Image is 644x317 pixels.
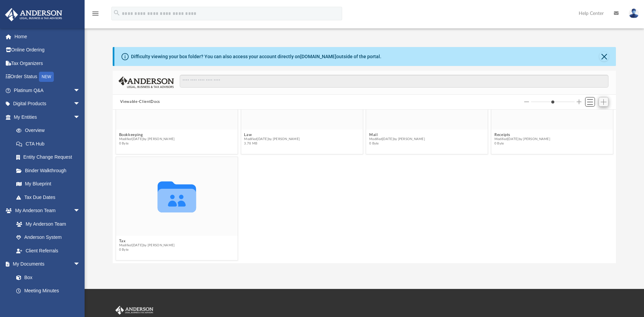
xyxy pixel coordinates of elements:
span: Modified [DATE] by [PERSON_NAME] [494,137,550,141]
button: Decrease column size [524,99,529,104]
i: menu [91,9,99,18]
a: Digital Productsarrow_drop_down [5,97,90,111]
button: Close [599,52,609,61]
a: CTA Hub [9,137,90,151]
a: My Blueprint [9,177,87,191]
a: Entity Change Request [9,151,90,164]
span: arrow_drop_down [73,97,87,111]
img: User Pic [629,8,639,18]
span: 3.78 MB [244,141,300,146]
a: Home [5,30,90,43]
a: My Anderson Teamarrow_drop_down [5,204,87,218]
button: Law [244,132,300,137]
span: 0 Byte [494,141,550,146]
span: Modified [DATE] by [PERSON_NAME] [369,137,425,141]
span: arrow_drop_down [73,110,87,124]
a: Overview [9,124,90,137]
span: 0 Byte [369,141,425,146]
span: Modified [DATE] by [PERSON_NAME] [119,137,175,141]
input: Search files and folders [180,75,608,88]
a: Meeting Minutes [9,284,87,298]
a: [DOMAIN_NAME] [300,54,336,59]
span: Modified [DATE] by [PERSON_NAME] [119,243,175,247]
a: Tax Organizers [5,56,90,70]
div: grid [113,110,616,263]
div: Difficulty viewing your box folder? You can also access your account directly on outside of the p... [131,53,381,60]
a: Binder Walkthrough [9,164,90,177]
a: Client Referrals [9,244,87,257]
a: Platinum Q&Aarrow_drop_down [5,84,90,97]
button: Switch to List View [585,97,595,107]
button: Increase column size [577,99,581,104]
button: Viewable-ClientDocs [120,99,160,105]
img: Anderson Advisors Platinum Portal [114,306,155,315]
span: Modified [DATE] by [PERSON_NAME] [244,137,300,141]
div: NEW [39,72,54,82]
input: Column size [531,99,575,104]
button: Bookkeeping [119,132,175,137]
span: arrow_drop_down [73,84,87,97]
span: 0 Byte [119,141,175,146]
a: menu [91,13,99,18]
span: 0 Byte [119,248,175,252]
button: Tax [119,239,175,243]
a: Online Ordering [5,43,90,57]
a: Tax Due Dates [9,190,90,204]
button: Receipts [494,132,550,137]
a: My Documentsarrow_drop_down [5,257,87,271]
button: Add [599,97,609,107]
img: Anderson Advisors Platinum Portal [3,8,64,21]
span: arrow_drop_down [73,204,87,218]
i: search [113,9,120,17]
a: Anderson System [9,231,87,244]
span: arrow_drop_down [73,257,87,271]
a: Order StatusNEW [5,70,90,84]
button: Mail [369,132,425,137]
a: My Entitiesarrow_drop_down [5,110,90,124]
a: My Anderson Team [9,217,84,231]
a: Box [9,271,84,284]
